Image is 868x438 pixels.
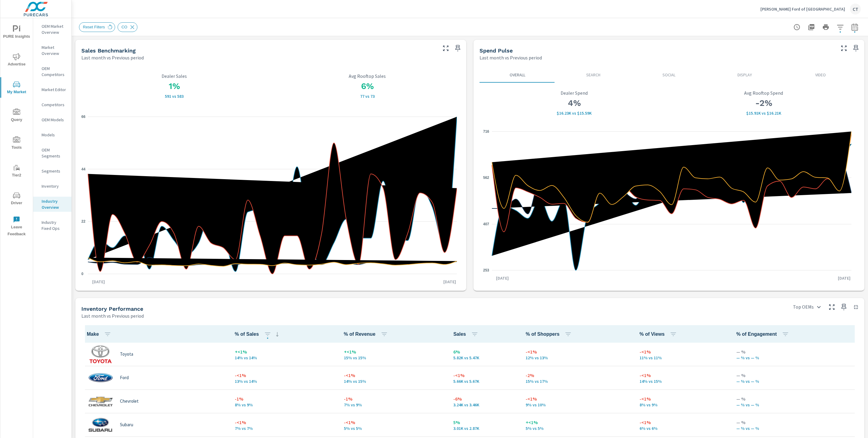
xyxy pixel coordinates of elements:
[484,72,550,78] p: Overall
[33,22,71,37] div: OEM Market Overview
[560,72,626,78] p: Search
[42,132,67,138] p: Models
[640,379,727,384] p: 14% vs 15%
[640,372,727,379] p: -<1%
[235,419,334,426] p: -<1%
[344,348,444,355] p: +<1%
[344,331,390,338] span: % of Revenue
[344,419,444,426] p: -<1%
[33,218,71,233] div: Industry Fixed Ops
[736,426,854,431] p: — % vs — %
[33,182,71,191] div: Inventory
[344,426,444,431] p: 5% vs 5%
[483,90,665,96] p: Dealer Spend
[439,279,460,285] p: [DATE]
[344,395,444,402] p: -1%
[453,331,481,338] span: Sales
[2,25,31,40] span: PURE Insights
[79,25,108,29] span: Reset Filters
[851,302,861,312] button: Minimize Widget
[33,130,71,139] div: Models
[42,183,67,189] p: Inventory
[42,198,67,210] p: Industry Overview
[736,395,854,402] p: — %
[81,54,144,61] p: Last month vs Previous period
[81,167,86,171] text: 44
[640,395,727,402] p: -<1%
[120,351,133,357] p: Toyota
[81,115,86,119] text: 66
[736,379,854,384] p: — % vs — %
[42,44,67,56] p: Market Overview
[42,102,67,108] p: Competitors
[736,348,854,355] p: — %
[344,379,444,384] p: 14% vs 15%
[33,100,71,109] div: Competitors
[453,355,516,360] p: 5,821 vs 5,471
[834,275,855,281] p: [DATE]
[441,43,451,53] button: Make Fullscreen
[2,216,31,238] span: Leave Feedback
[120,422,133,427] p: Subaru
[235,372,334,379] p: -<1%
[81,272,83,276] text: 0
[526,355,630,360] p: 12% vs 13%
[851,43,861,53] span: Save this to your personalized report
[788,72,854,78] p: Video
[805,21,817,33] button: "Export Report to PDF"
[89,369,113,387] img: logo-150.png
[2,192,31,207] span: Driver
[42,87,67,93] p: Market Editor
[33,43,71,58] div: Market Overview
[640,348,727,355] p: -<1%
[235,426,334,431] p: 7% vs 7%
[2,164,31,179] span: Tier2
[81,94,267,99] p: 591 vs 583
[235,379,334,384] p: 13% vs 14%
[118,22,138,32] div: CO
[640,355,727,360] p: 11% vs 11%
[453,43,463,53] span: Save this to your personalized report
[2,53,31,68] span: Advertise
[453,419,516,426] p: 5%
[453,402,516,407] p: 3.24K vs 3.46K
[81,47,136,54] h5: Sales Benchmarking
[483,176,489,180] text: 562
[235,331,281,338] span: % of Sales
[526,331,574,338] span: % of Shoppers
[344,355,444,360] p: 15% vs 15%
[118,25,131,29] span: CO
[453,372,516,379] p: -<1%
[235,402,334,407] p: 8% vs 9%
[839,302,849,312] span: Save this to your personalized report
[2,136,31,151] span: Tools
[640,419,727,426] p: -<1%
[120,398,139,404] p: Chevrolet
[33,197,71,212] div: Industry Overview
[42,65,67,78] p: OEM Competitors
[89,345,113,363] img: logo-150.png
[81,81,267,91] h3: 1%
[640,331,679,338] span: % of Views
[79,22,115,32] div: Reset Filters
[712,72,778,78] p: Display
[480,47,513,54] h5: Spend Pulse
[275,81,461,91] h3: 6%
[839,43,849,53] button: Make Fullscreen
[850,4,861,14] div: CT
[827,302,837,312] button: Make Fullscreen
[89,416,113,434] img: logo-150.png
[33,85,71,94] div: Market Editor
[736,402,854,407] p: — % vs — %
[235,348,334,355] p: +<1%
[42,147,67,159] p: OEM Segments
[483,129,489,134] text: 716
[81,306,143,312] h5: Inventory Performance
[81,73,267,79] p: Dealer Sales
[275,73,461,79] p: Avg Rooftop Sales
[89,392,113,410] img: logo-150.png
[2,109,31,123] span: Query
[736,372,854,379] p: — %
[81,312,144,319] p: Last month vs Previous period
[526,419,630,426] p: +<1%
